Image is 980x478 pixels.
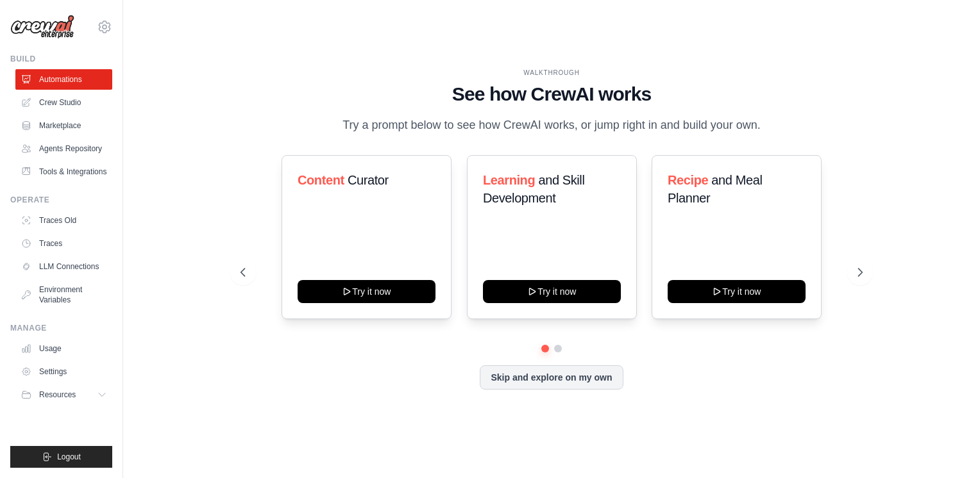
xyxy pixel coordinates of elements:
button: Try it now [668,280,806,303]
span: Recipe [668,173,708,187]
img: Logo [10,15,74,39]
div: WALKTHROUGH [241,68,863,78]
a: Traces Old [15,210,112,231]
a: Usage [15,338,112,359]
span: and Skill Development [483,173,584,205]
span: Learning [483,173,535,187]
span: and Meal Planner [668,173,762,205]
div: Operate [10,195,112,205]
button: Logout [10,446,112,468]
button: Resources [15,384,112,405]
span: Content [298,173,344,187]
a: Settings [15,361,112,382]
a: Tools & Integrations [15,161,112,182]
a: Agents Repository [15,138,112,159]
a: LLM Connections [15,256,112,277]
h1: See how CrewAI works [241,83,863,106]
div: Build [10,54,112,64]
a: Crew Studio [15,92,112,113]
a: Environment Variables [15,279,112,310]
span: Logout [57,452,81,462]
button: Try it now [483,280,621,303]
p: Try a prompt below to see how CrewAI works, or jump right in and build your own. [336,116,767,135]
a: Automations [15,69,112,90]
a: Marketplace [15,115,112,136]
span: Curator [348,173,389,187]
button: Skip and explore on my own [480,365,623,390]
div: Manage [10,323,112,333]
a: Traces [15,233,112,254]
button: Try it now [298,280,435,303]
span: Resources [39,390,76,400]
